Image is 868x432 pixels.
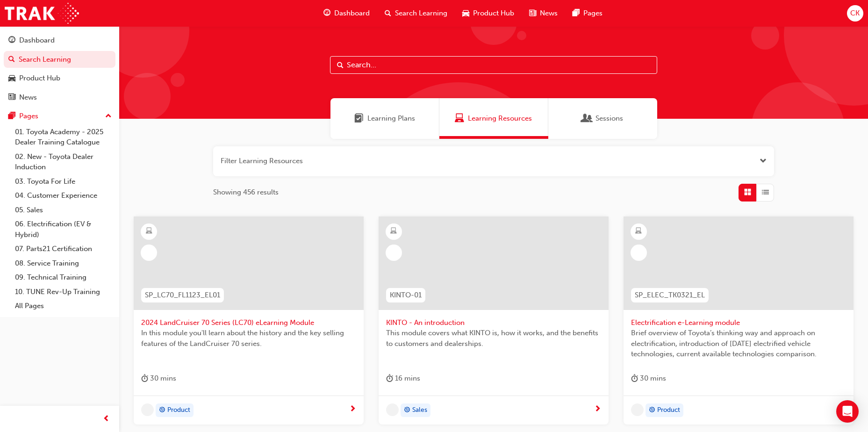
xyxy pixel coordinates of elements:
a: guage-iconDashboard [316,4,377,23]
span: next-icon [349,405,356,414]
div: Product Hub [19,73,60,84]
button: CK [847,5,863,22]
span: List [762,187,769,198]
a: news-iconNews [522,4,565,23]
div: Dashboard [19,35,55,46]
span: This module covers what KINTO is, how it works, and the benefits to customers and dealerships. [386,328,601,349]
span: Learning Resources [455,113,464,124]
span: Learning Plans [367,113,415,124]
a: car-iconProduct Hub [455,4,522,23]
a: Learning PlansLearning Plans [330,98,439,139]
span: up-icon [105,110,112,122]
a: Search Learning [4,51,115,68]
a: SessionsSessions [548,98,657,139]
a: All Pages [11,299,115,313]
a: 07. Parts21 Certification [11,242,115,256]
div: 30 mins [631,373,666,384]
span: target-icon [404,404,410,417]
span: Product [657,405,680,416]
a: 05. Sales [11,203,115,217]
span: target-icon [159,404,165,417]
span: Dashboard [334,8,370,19]
span: Learning Plans [354,113,364,124]
a: News [4,89,115,106]
span: Product [167,405,190,416]
span: Sessions [582,113,592,124]
span: guage-icon [8,36,15,45]
button: Pages [4,108,115,125]
a: SP_ELEC_TK0321_ELElectrification e-Learning moduleBrief overview of Toyota’s thinking way and app... [624,216,854,425]
div: Pages [19,111,38,122]
div: 30 mins [141,373,176,384]
span: Grid [744,187,751,198]
span: news-icon [529,7,536,19]
span: News [540,8,558,19]
button: Open the filter [760,156,767,166]
a: Dashboard [4,32,115,49]
a: 06. Electrification (EV & Hybrid) [11,217,115,242]
span: learningResourceType_ELEARNING-icon [146,225,152,238]
div: 16 mins [386,373,420,384]
img: Trak [5,3,79,24]
a: 09. Technical Training [11,270,115,285]
span: KINTO-01 [390,290,422,301]
a: 03. Toyota For Life [11,174,115,189]
span: duration-icon [386,373,393,384]
span: car-icon [462,7,469,19]
a: Product Hub [4,70,115,87]
a: SP_LC70_FL1123_EL012024 LandCruiser 70 Series (LC70) eLearning ModuleIn this module you'll learn ... [134,216,364,425]
span: SP_ELEC_TK0321_EL [635,290,705,301]
span: search-icon [8,56,15,64]
span: Electrification e-Learning module [631,317,846,328]
span: Search [337,60,344,71]
a: pages-iconPages [565,4,610,23]
a: search-iconSearch Learning [377,4,455,23]
div: Open Intercom Messenger [836,400,859,423]
a: 02. New - Toyota Dealer Induction [11,150,115,174]
a: 01. Toyota Academy - 2025 Dealer Training Catalogue [11,125,115,150]
span: duration-icon [631,373,638,384]
span: Product Hub [473,8,514,19]
span: CK [850,8,860,19]
span: next-icon [594,405,601,414]
input: Search... [330,56,657,74]
span: search-icon [385,7,391,19]
span: Brief overview of Toyota’s thinking way and approach on electrification, introduction of [DATE] e... [631,328,846,360]
span: target-icon [649,404,655,417]
a: 04. Customer Experience [11,188,115,203]
span: Pages [583,8,603,19]
span: duration-icon [141,373,148,384]
span: 2024 LandCruiser 70 Series (LC70) eLearning Module [141,317,356,328]
button: DashboardSearch LearningProduct HubNews [4,30,115,108]
span: Sales [412,405,427,416]
div: News [19,92,37,103]
span: Learning Resources [468,113,532,124]
span: Search Learning [395,8,447,19]
a: Learning ResourcesLearning Resources [439,98,548,139]
span: pages-icon [573,7,580,19]
span: prev-icon [103,413,110,425]
span: In this module you'll learn about the history and the key selling features of the LandCruiser 70 ... [141,328,356,349]
span: guage-icon [323,7,330,19]
a: 08. Service Training [11,256,115,271]
span: KINTO - An introduction [386,317,601,328]
span: learningResourceType_ELEARNING-icon [390,225,397,238]
span: learningResourceType_ELEARNING-icon [635,225,642,238]
span: SP_LC70_FL1123_EL01 [145,290,220,301]
span: pages-icon [8,112,15,121]
span: Showing 456 results [213,187,279,198]
span: Sessions [595,113,623,124]
a: 10. TUNE Rev-Up Training [11,285,115,299]
span: news-icon [8,94,15,102]
span: car-icon [8,74,15,83]
a: KINTO-01KINTO - An introductionThis module covers what KINTO is, how it works, and the benefits t... [379,216,609,425]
